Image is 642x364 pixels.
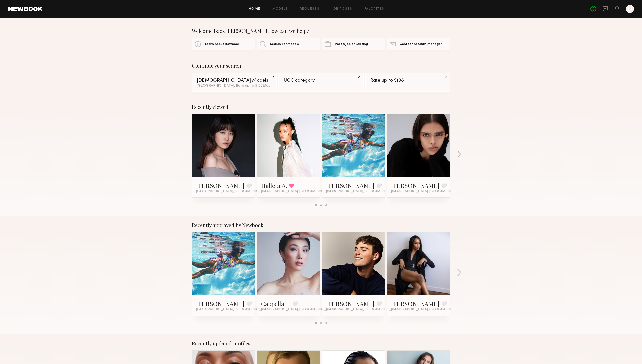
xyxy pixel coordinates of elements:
a: [PERSON_NAME] [196,181,245,189]
span: Search For Models [270,43,299,46]
span: [GEOGRAPHIC_DATA], [GEOGRAPHIC_DATA] [326,308,401,312]
span: [GEOGRAPHIC_DATA], [GEOGRAPHIC_DATA] [391,308,466,312]
a: [PERSON_NAME] [326,299,375,308]
span: [GEOGRAPHIC_DATA], [GEOGRAPHIC_DATA] [196,308,271,312]
a: Learn About Newbook [192,38,255,50]
div: Welcome back [PERSON_NAME]! How can we help? [192,28,450,34]
a: Halleta A. [261,181,287,189]
a: Favorites [365,7,384,11]
a: UGC category [278,73,364,92]
a: Cappella L. [261,299,291,308]
a: [PERSON_NAME] [391,299,440,308]
a: Requests [300,7,319,11]
a: Home [249,7,260,11]
span: Learn About Newbook [205,43,240,46]
span: [GEOGRAPHIC_DATA], [GEOGRAPHIC_DATA] [326,189,401,193]
a: Search For Models [257,38,320,50]
span: [GEOGRAPHIC_DATA], [GEOGRAPHIC_DATA] [261,308,336,312]
div: Recently approved by Newbook [192,222,450,228]
div: Recently viewed [192,104,450,110]
a: [PERSON_NAME] [391,181,440,189]
a: Post A Job or Casting [322,38,385,50]
span: Contact Account Manager [400,43,442,46]
div: Rate up to $108 [370,78,445,83]
a: Models [272,7,288,11]
a: Contact Account Manager [387,38,450,50]
span: & 1 other filter [263,84,284,87]
div: [DEMOGRAPHIC_DATA] Models [197,78,272,83]
a: D [626,5,634,13]
div: Continue your search [192,63,450,69]
a: Job Posts [331,7,352,11]
span: Post A Job or Casting [335,43,368,46]
a: [PERSON_NAME] [326,181,375,189]
div: UGC category [284,78,358,83]
a: [PERSON_NAME] [196,299,245,308]
div: Recently updated profiles [192,340,450,346]
span: [GEOGRAPHIC_DATA], [GEOGRAPHIC_DATA] [196,189,271,193]
span: [GEOGRAPHIC_DATA], [GEOGRAPHIC_DATA] [261,189,336,193]
a: [DEMOGRAPHIC_DATA] Models[GEOGRAPHIC_DATA], Rate up to $100&1other filter [192,73,277,92]
div: [GEOGRAPHIC_DATA], Rate up to $100 [197,84,272,88]
span: [GEOGRAPHIC_DATA], [GEOGRAPHIC_DATA] [391,189,466,193]
a: Rate up to $108 [365,73,450,92]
